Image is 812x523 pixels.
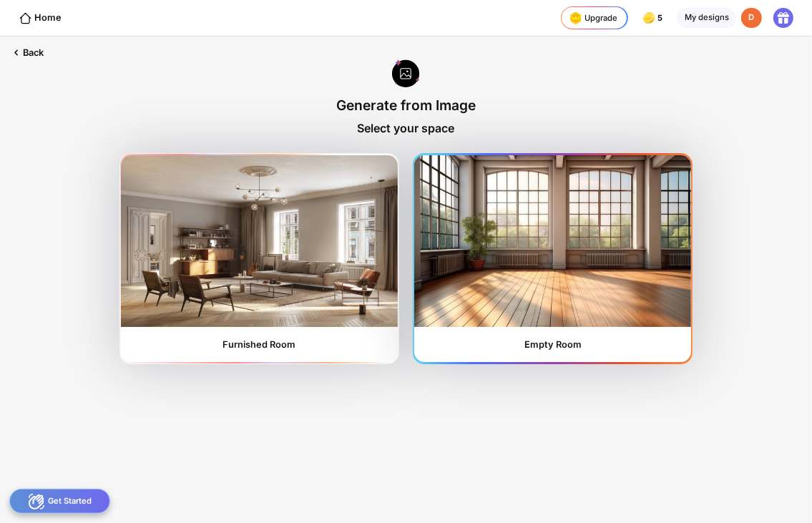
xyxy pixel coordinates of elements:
img: furnishedRoom2.jpg [414,155,690,327]
div: Empty Room [524,339,582,350]
img: furnishedRoom1.jpg [121,155,397,327]
div: My designs [677,8,736,29]
div: Get Started [9,489,110,514]
div: Furnished Room [222,339,295,350]
div: Select your space [358,121,455,135]
div: D [741,8,762,29]
span: 5 [657,14,665,23]
div: Upgrade [567,9,618,27]
img: upgrade-nav-btn-icon.gif [567,9,585,27]
div: Home [19,11,62,25]
div: Generate from Image [336,97,476,114]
